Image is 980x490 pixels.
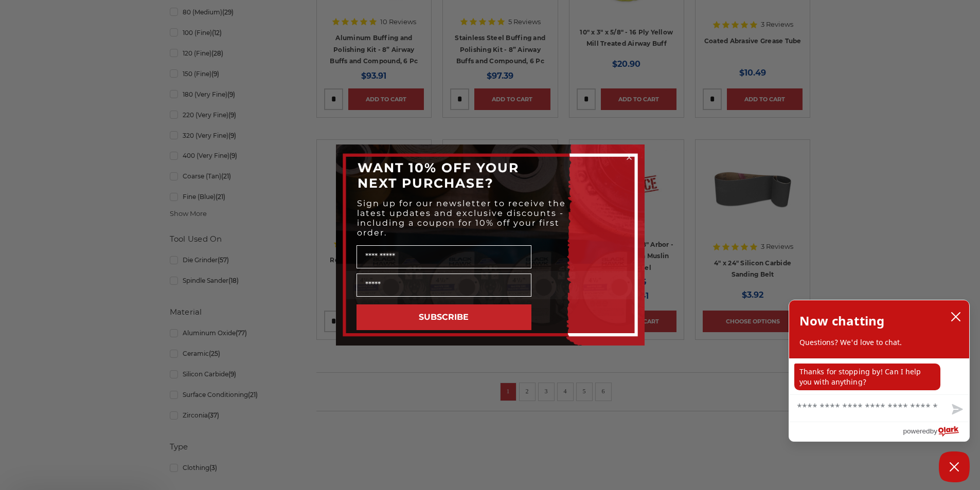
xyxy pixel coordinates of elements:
[948,309,964,324] button: close chatbox
[943,398,969,422] button: Send message
[357,274,531,297] input: Email
[799,311,884,331] h2: Now chatting
[930,425,937,438] span: by
[789,358,969,394] div: chat
[624,152,634,162] button: Close dialog
[799,337,959,348] p: Questions? We'd love to chat.
[357,304,531,330] button: SUBSCRIBE
[903,422,969,441] a: Powered by Olark
[357,198,566,238] span: Sign up for our newsletter to receive the latest updates and exclusive discounts - including a co...
[939,451,970,482] button: Close Chatbox
[789,300,970,442] div: olark chatbox
[358,160,519,191] span: WANT 10% OFF YOUR NEXT PURCHASE?
[794,364,940,390] p: Thanks for stopping by! Can I help you with anything?
[903,425,930,438] span: powered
